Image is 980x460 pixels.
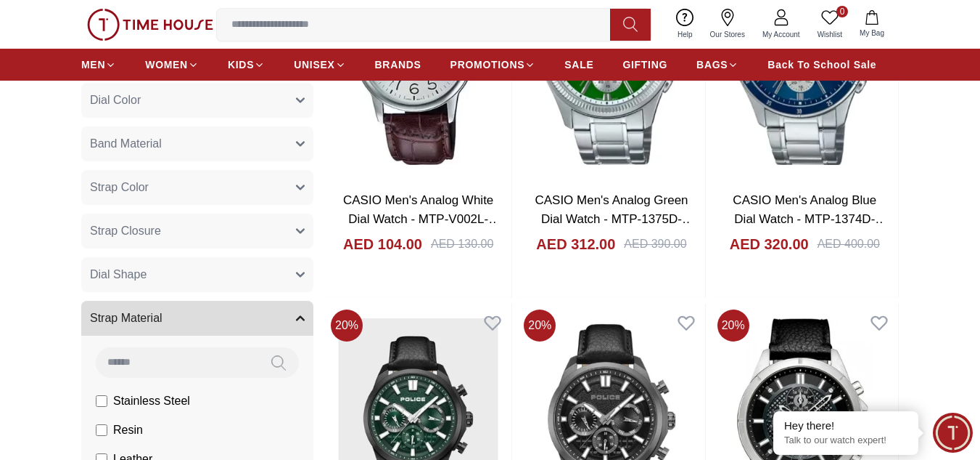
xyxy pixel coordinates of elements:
[81,57,105,72] span: MEN
[564,57,593,72] span: SALE
[757,29,806,40] span: My Account
[854,28,890,39] span: My Bag
[450,57,525,72] span: PROMOTIONS
[717,310,749,342] span: 20 %
[96,424,107,436] input: Resin
[784,435,907,447] p: Talk to our watch expert!
[145,57,188,72] span: WOMEN
[784,419,907,433] div: Hey there!
[375,57,421,72] span: BRANDS
[145,52,199,78] a: WOMEN
[818,235,880,253] div: AED 400.00
[294,52,345,78] a: UNISEX
[81,301,313,336] button: Strap Material
[624,235,686,253] div: AED 390.00
[450,52,536,78] a: PROMOTIONS
[933,413,973,453] div: Chat Widget
[81,170,313,205] button: Strap Color
[704,29,751,40] span: Our Stores
[809,6,851,43] a: 0Wishlist
[90,92,141,109] span: Dial Color
[836,6,848,17] span: 0
[90,179,149,196] span: Strap Color
[331,310,363,342] span: 20 %
[564,52,593,78] a: SALE
[375,52,421,78] a: BRANDS
[87,9,213,41] img: ...
[730,234,809,254] h4: AED 320.00
[536,234,615,254] h4: AED 312.00
[622,57,667,72] span: GIFTING
[535,193,694,244] a: CASIO Men's Analog Green Dial Watch - MTP-1375D-3AVDF
[733,193,887,244] a: CASIO Men's Analog Blue Dial Watch - MTP-1374D-2A3VDF
[672,29,699,40] span: Help
[90,135,162,153] span: Band Material
[113,392,190,410] span: Stainless Steel
[851,7,893,41] button: My Bag
[696,57,728,72] span: BAGS
[669,6,701,43] a: Help
[524,310,556,342] span: 20 %
[343,193,501,244] a: CASIO Men's Analog White Dial Watch - MTP-V002L-7B2
[343,234,422,254] h4: AED 104.00
[812,29,848,40] span: Wishlist
[294,57,334,72] span: UNISEX
[90,222,161,240] span: Strap Closure
[431,235,493,253] div: AED 130.00
[90,266,147,283] span: Dial Shape
[701,6,754,43] a: Our Stores
[113,421,143,439] span: Resin
[696,52,738,78] a: BAGS
[228,52,265,78] a: KIDS
[90,310,162,327] span: Strap Material
[767,52,876,78] a: Back To School Sale
[228,57,254,72] span: KIDS
[81,52,116,78] a: MEN
[81,214,313,249] button: Strap Closure
[96,395,107,407] input: Stainless Steel
[81,126,313,161] button: Band Material
[81,257,313,292] button: Dial Shape
[622,52,667,78] a: GIFTING
[81,83,313,118] button: Dial Color
[767,57,876,72] span: Back To School Sale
